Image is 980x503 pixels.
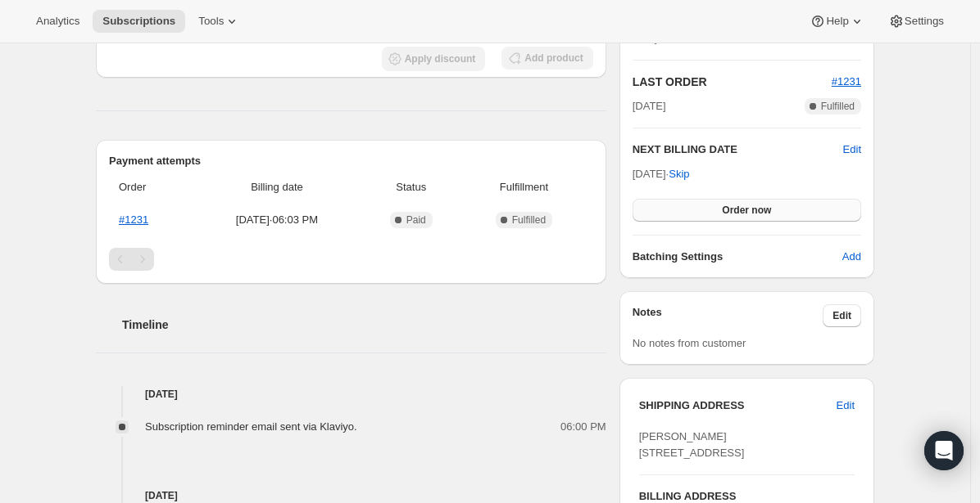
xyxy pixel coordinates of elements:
[109,169,192,205] th: Order
[109,248,593,271] nav: Pagination
[639,430,745,459] span: [PERSON_NAME] [STREET_ADDRESS]
[197,212,358,228] span: [DATE] · 06:03 PM
[821,100,855,113] span: Fulfilled
[198,15,224,28] span: Tools
[800,10,874,33] button: Help
[633,141,843,158] h2: NEXT BILLING DATE
[36,15,79,28] span: Analytics
[560,419,606,435] span: 06:00 PM
[842,249,861,265] span: Add
[878,10,954,33] button: Settings
[633,199,861,222] button: Order now
[122,317,606,333] h2: Timeline
[843,141,861,158] button: Edit
[924,431,964,470] div: Open Intercom Messenger
[145,420,357,433] span: Subscription reminder email sent via Klaviyo.
[837,397,855,414] span: Edit
[832,74,861,90] button: #1231
[512,213,546,227] span: Fulfilled
[833,244,871,270] button: Add
[669,166,689,182] span: Skip
[633,74,832,90] h2: LAST ORDER
[197,179,358,195] span: Billing date
[26,10,89,33] button: Analytics
[833,309,851,322] span: Edit
[639,397,837,414] h3: SHIPPING ADDRESS
[659,161,699,187] button: Skip
[406,213,426,227] span: Paid
[96,386,606,402] h4: [DATE]
[722,204,771,217] span: Order now
[633,304,823,327] h3: Notes
[367,179,455,195] span: Status
[93,10,185,33] button: Subscriptions
[633,249,842,265] h6: Batching Settings
[633,98,666,115] span: [DATE]
[832,75,861,88] a: #1231
[905,15,944,28] span: Settings
[823,304,861,327] button: Edit
[633,337,746,349] span: No notes from customer
[119,213,148,226] a: #1231
[827,393,864,419] button: Edit
[633,168,690,180] span: [DATE] ·
[102,15,175,28] span: Subscriptions
[109,153,593,169] h2: Payment attempts
[826,15,848,28] span: Help
[188,10,250,33] button: Tools
[465,179,583,195] span: Fulfillment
